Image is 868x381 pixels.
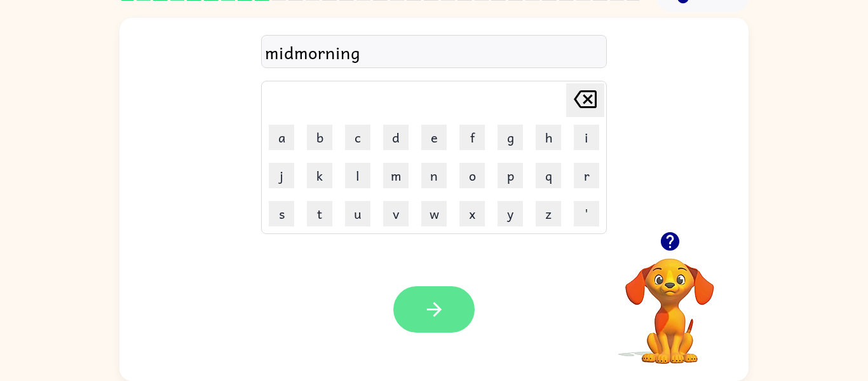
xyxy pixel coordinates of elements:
[345,201,370,226] button: u
[574,163,599,188] button: r
[307,201,332,226] button: t
[265,39,603,66] div: midmorning
[606,239,733,366] video: Your browser must support playing .mp4 files to use Literably. Please try using another browser.
[269,163,294,188] button: j
[459,125,485,150] button: f
[383,201,409,226] button: v
[269,125,294,150] button: a
[498,125,523,150] button: g
[345,163,370,188] button: l
[498,201,523,226] button: y
[345,125,370,150] button: c
[269,201,294,226] button: s
[498,163,523,188] button: p
[574,125,599,150] button: i
[383,125,409,150] button: d
[421,201,447,226] button: w
[574,201,599,226] button: '
[536,201,561,226] button: z
[536,125,561,150] button: h
[421,125,447,150] button: e
[421,163,447,188] button: n
[459,163,485,188] button: o
[383,163,409,188] button: m
[536,163,561,188] button: q
[459,201,485,226] button: x
[307,163,332,188] button: k
[307,125,332,150] button: b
